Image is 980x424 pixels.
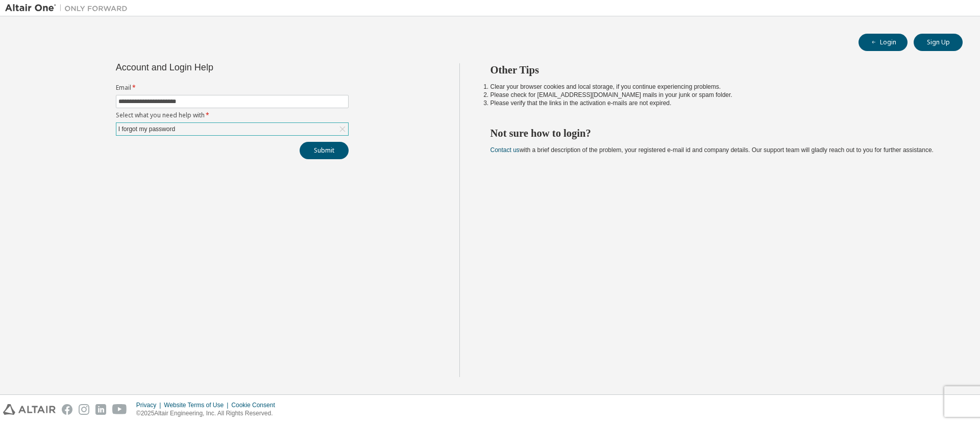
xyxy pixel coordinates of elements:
[79,404,89,415] img: instagram.svg
[112,404,127,415] img: youtube.svg
[300,142,349,159] button: Submit
[117,123,177,135] div: I forgot my password
[5,3,133,13] img: Altair One
[116,63,302,71] div: Account and Login Help
[116,84,349,92] label: Email
[95,404,106,415] img: linkedin.svg
[491,91,945,99] li: Please check for [EMAIL_ADDRESS][DOMAIN_NAME] mails in your junk or spam folder.
[491,127,945,140] h2: Not sure how to login?
[136,401,164,409] div: Privacy
[491,146,520,154] a: Contact us
[136,409,281,418] p: © 2025 Altair Engineering, Inc. All Rights Reserved.
[231,401,281,409] div: Cookie Consent
[491,146,934,154] span: with a brief description of the problem, your registered e-mail id and company details. Our suppo...
[62,404,72,415] img: facebook.svg
[491,63,945,77] h2: Other Tips
[914,34,963,51] button: Sign Up
[859,34,908,51] button: Login
[164,401,231,409] div: Website Terms of Use
[3,404,56,415] img: altair_logo.svg
[491,83,945,91] li: Clear your browser cookies and local storage, if you continue experiencing problems.
[491,99,945,107] li: Please verify that the links in the activation e-mails are not expired.
[116,123,348,135] div: I forgot my password
[116,111,349,119] label: Select what you need help with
